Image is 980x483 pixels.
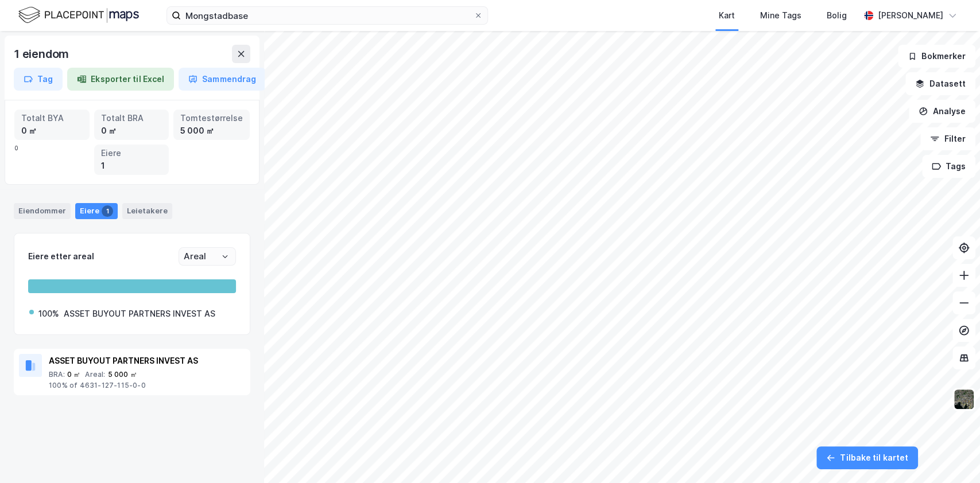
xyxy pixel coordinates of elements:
img: 9k= [953,388,975,410]
div: Eiere [101,147,162,159]
div: Bolig [827,9,847,22]
button: Tilbake til kartet [816,446,918,469]
div: Totalt BRA [101,112,162,124]
iframe: Chat Widget [923,428,980,483]
div: 100% of 4631-127-115-0-0 [49,381,245,390]
button: Tag [14,68,63,91]
div: Eiere etter areal [28,250,179,263]
div: 1 [101,159,162,172]
div: Areal : [85,370,105,379]
img: logo.f888ab2527a4732fd821a326f86c7f29.svg [18,5,139,25]
div: 5 000 ㎡ [180,124,243,137]
div: Eiendommer [14,203,71,219]
div: 5 000 ㎡ [108,370,137,379]
div: 1 [102,205,113,217]
button: Datasett [905,72,975,95]
div: BRA : [49,370,65,379]
button: Bokmerker [898,45,975,68]
div: [PERSON_NAME] [878,9,943,22]
div: 100% [38,307,59,321]
div: Mine Tags [760,9,801,22]
div: Kart [719,9,735,22]
div: 0 ㎡ [67,370,81,379]
div: Kontrollprogram for chat [923,428,980,483]
div: 0 [14,110,250,175]
button: Sammendrag [179,68,266,91]
button: Tags [922,155,975,178]
div: 1 eiendom [14,45,71,63]
input: ClearOpen [179,248,235,265]
input: Søk på adresse, matrikkel, gårdeiere, leietakere eller personer [181,7,474,24]
button: Eksporter til Excel [67,68,174,91]
div: Eiere [75,203,118,219]
div: Totalt BYA [21,112,83,124]
div: ASSET BUYOUT PARTNERS INVEST AS [49,354,245,368]
div: Leietakere [122,203,172,219]
div: 0 ㎡ [21,124,83,137]
button: Analyse [909,100,975,123]
div: Tomtestørrelse [180,112,243,124]
button: Open [220,252,230,261]
button: Filter [920,127,975,150]
div: ASSET BUYOUT PARTNERS INVEST AS [64,307,215,321]
div: 0 ㎡ [101,124,162,137]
